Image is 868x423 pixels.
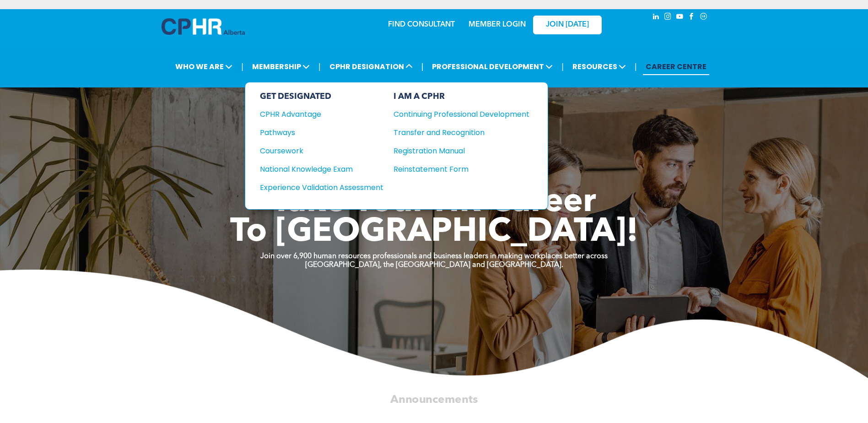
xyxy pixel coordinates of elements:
[421,57,424,76] li: |
[675,11,685,24] a: youtube
[260,163,371,175] div: National Knowledge Exam
[663,11,673,24] a: instagram
[260,127,371,138] div: Pathways
[394,145,529,157] a: Registration Manual
[241,57,243,76] li: |
[394,92,529,102] div: I AM A CPHR
[533,16,602,34] a: JOIN [DATE]
[635,57,637,76] li: |
[318,57,321,76] li: |
[651,11,661,24] a: linkedin
[390,394,478,405] span: Announcements
[687,11,697,24] a: facebook
[260,253,608,260] strong: Join over 6,900 human resources professionals and business leaders in making workplaces better ac...
[394,163,516,175] div: Reinstatement Form
[469,21,526,28] a: MEMBER LOGIN
[561,57,564,76] li: |
[394,145,516,157] div: Registration Manual
[230,216,638,249] span: To [GEOGRAPHIC_DATA]!
[327,58,415,75] span: CPHR DESIGNATION
[260,127,383,138] a: Pathways
[260,92,383,102] div: GET DESIGNATED
[394,127,529,138] a: Transfer and Recognition
[260,182,371,193] div: Experience Validation Assessment
[429,58,555,75] span: PROFESSIONAL DEVELOPMENT
[260,145,371,157] div: Coursework
[260,145,383,157] a: Coursework
[260,163,383,175] a: National Knowledge Exam
[249,58,313,75] span: MEMBERSHIP
[173,58,235,75] span: WHO WE ARE
[394,163,529,175] a: Reinstatement Form
[388,21,455,28] a: FIND CONSULTANT
[162,18,245,35] img: A blue and white logo for cp alberta
[394,127,516,138] div: Transfer and Recognition
[260,108,383,120] a: CPHR Advantage
[394,108,516,120] div: Continuing Professional Development
[260,108,371,120] div: CPHR Advantage
[546,21,589,29] span: JOIN [DATE]
[260,182,383,193] a: Experience Validation Assessment
[643,58,709,75] a: CAREER CENTRE
[305,261,563,269] strong: [GEOGRAPHIC_DATA], the [GEOGRAPHIC_DATA] and [GEOGRAPHIC_DATA].
[699,11,709,24] a: Social network
[394,108,529,120] a: Continuing Professional Development
[570,58,629,75] span: RESOURCES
